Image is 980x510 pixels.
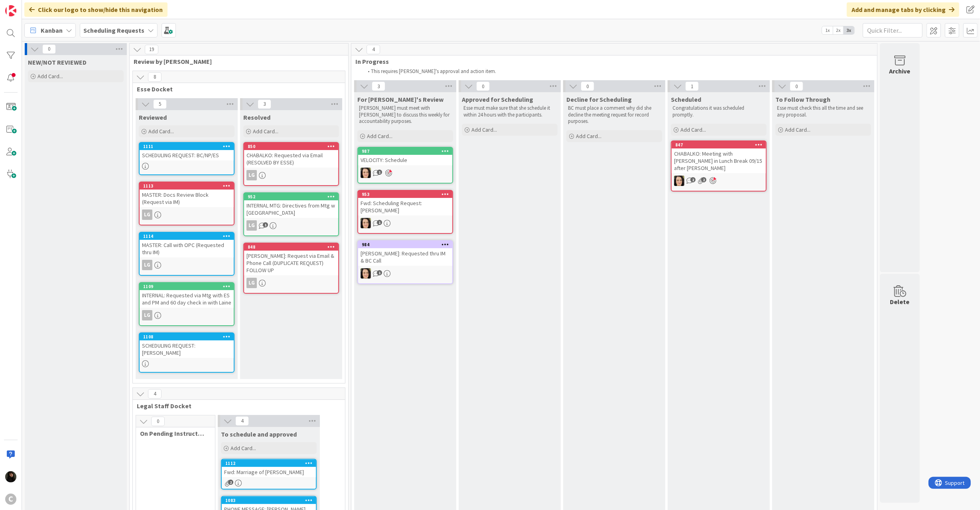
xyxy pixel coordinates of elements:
[244,243,338,251] div: 848
[357,95,444,103] span: For Breanna's Review
[222,460,316,477] div: 1112Fwd: Marriage of [PERSON_NAME]
[358,218,452,228] div: BL
[139,113,167,121] span: Reviewed
[471,126,497,133] span: Add Card...
[362,192,452,197] div: 953
[672,148,766,173] div: CHABALKO: Meeting with [PERSON_NAME] in Lunch Break 09/15 after [PERSON_NAME]
[680,126,706,133] span: Add Card...
[37,73,63,80] span: Add Card...
[246,278,257,288] div: LG
[359,105,452,125] p: [PERSON_NAME] must meet with [PERSON_NAME] to discuss this weekly for accountability purposes.
[140,340,234,358] div: SCHEDULING REQUEST: [PERSON_NAME]
[674,176,684,186] img: BL
[225,461,316,466] div: 1112
[143,144,234,149] div: 1111
[221,430,297,438] span: To schedule and approved
[17,1,36,11] span: Support
[581,81,594,91] span: 0
[142,260,152,270] div: LG
[672,141,766,148] div: 847
[142,310,152,320] div: LG
[363,68,871,75] li: This requires [PERSON_NAME]'s approval and action item.
[140,182,234,190] div: 1113
[358,241,452,266] div: 984[PERSON_NAME]: Requested thru IM & BC Call
[5,494,16,505] div: C
[377,270,382,275] span: 1
[672,176,766,186] div: BL
[463,105,556,118] p: Esse must make sure that she schedule it within 24 hours with the participants.
[83,26,144,34] b: Scheduling Requests
[244,170,338,180] div: LG
[140,333,234,340] div: 1108
[148,128,174,135] span: Add Card...
[361,218,371,228] img: BL
[244,150,338,168] div: CHABALKO: Requested via Email (RESOLVED BY ESSE)
[362,242,452,247] div: 984
[361,268,371,279] img: BL
[140,233,234,240] div: 1114
[358,148,452,155] div: 987
[140,310,234,320] div: LG
[140,429,205,437] span: On Pending Instructed by Legal
[145,45,158,54] span: 19
[890,297,910,306] div: Delete
[358,248,452,266] div: [PERSON_NAME]: Requested thru IM & BC Call
[140,190,234,207] div: MASTER: Docs Review Block (Request via IM)
[358,268,452,279] div: BL
[143,183,234,189] div: 1113
[258,99,271,109] span: 3
[377,220,382,225] span: 1
[143,284,234,289] div: 1109
[140,290,234,308] div: INTERNAL: Requested via Mtg with ES and PM and 60 day check in with Laine
[143,334,234,340] div: 1108
[358,168,452,178] div: BL
[690,177,696,182] span: 2
[244,200,338,218] div: INTERNAL MTG: Directives from Mtg w [GEOGRAPHIC_DATA]
[863,23,923,38] input: Quick Filter...
[358,155,452,165] div: VELOCITY: Schedule
[844,26,854,34] span: 3x
[362,148,452,154] div: 987
[244,143,338,168] div: 850CHABALKO: Requested via Email (RESOLVED BY ESSE)
[576,132,601,140] span: Add Card...
[137,402,335,410] span: Legal Staff Docket
[462,95,533,103] span: Approved for Scheduling
[377,170,382,175] span: 1
[222,460,316,467] div: 1112
[263,222,268,227] span: 1
[42,44,56,54] span: 0
[358,191,452,198] div: 953
[5,5,16,16] img: Visit kanbanzone.com
[671,95,701,103] span: Scheduled
[790,81,803,91] span: 0
[140,150,234,160] div: SCHEDULING REQUEST: BC/NP/ES
[148,389,162,399] span: 4
[143,233,234,239] div: 1114
[785,126,810,133] span: Add Card...
[244,193,338,200] div: 952
[142,210,152,220] div: LG
[140,143,234,150] div: 1111
[244,278,338,288] div: LG
[675,142,766,148] div: 847
[372,81,385,91] span: 3
[244,251,338,275] div: [PERSON_NAME]: Request via Email & Phone Call (DUPLICATE REQUEST) FOLLOW UP
[225,498,316,503] div: 1083
[701,177,706,182] span: 2
[822,26,833,34] span: 1x
[235,416,249,426] span: 4
[140,333,234,358] div: 1108SCHEDULING REQUEST: [PERSON_NAME]
[253,128,278,135] span: Add Card...
[244,243,338,275] div: 848[PERSON_NAME]: Request via Email & Phone Call (DUPLICATE REQUEST) FOLLOW UP
[246,170,257,180] div: LG
[355,57,867,65] span: In Progress
[685,81,699,91] span: 1
[28,58,87,66] span: NEW/NOT REVIEWED
[568,105,661,125] p: BC must place a comment why did she decline the meeting request for record purposes.
[244,220,338,231] div: LG
[228,480,233,485] span: 2
[24,2,168,17] div: Click our logo to show/hide this navigation
[358,148,452,165] div: 987VELOCITY: Schedule
[672,141,766,173] div: 847CHABALKO: Meeting with [PERSON_NAME] in Lunch Break 09/15 after [PERSON_NAME]
[231,445,256,452] span: Add Card...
